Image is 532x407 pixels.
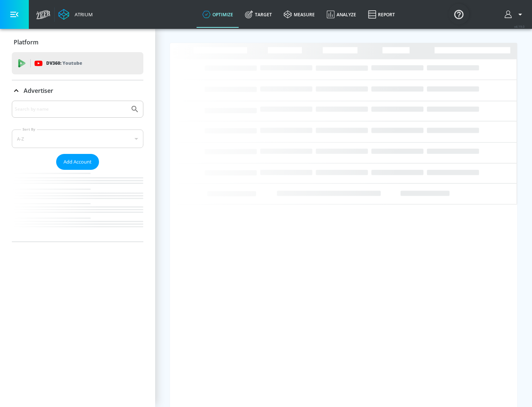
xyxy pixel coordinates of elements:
[56,154,99,170] button: Add Account
[12,32,143,53] div: Platform
[449,4,469,24] button: Open Resource Center
[12,80,143,101] div: Advertiser
[197,1,239,28] a: optimize
[58,9,93,20] a: Atrium
[21,127,37,132] label: Sort By
[15,104,127,114] input: Search by name
[12,52,143,74] div: DV360: Youtube
[12,101,143,242] div: Advertiser
[46,59,82,67] p: DV360:
[12,129,143,148] div: A-Z
[14,38,38,46] p: Platform
[514,24,525,28] span: v 4.19.0
[239,1,278,28] a: Target
[62,59,82,67] p: Youtube
[12,170,143,242] nav: list of Advertiser
[24,87,53,95] p: Advertiser
[72,11,93,18] div: Atrium
[362,1,401,28] a: Report
[278,1,321,28] a: measure
[64,158,92,166] span: Add Account
[321,1,362,28] a: Analyze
